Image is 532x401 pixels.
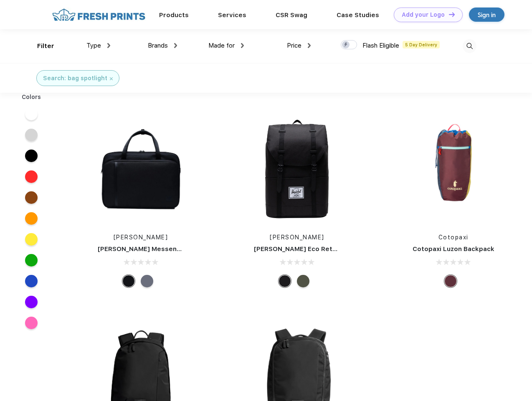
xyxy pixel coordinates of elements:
div: Surprise [444,275,457,287]
a: [PERSON_NAME] [270,234,324,241]
div: Search: bag spotlight [43,74,107,83]
a: [PERSON_NAME] Messenger [98,245,188,253]
img: dropdown.png [107,43,110,48]
img: func=resize&h=266 [398,114,509,225]
div: Filter [37,41,54,51]
span: Made for [208,42,235,49]
a: Cotopaxi [438,234,469,241]
img: filter_cancel.svg [110,77,113,80]
a: [PERSON_NAME] Eco Retreat 15" Computer Backpack [254,245,425,253]
img: dropdown.png [174,43,177,48]
div: Add your Logo [402,11,445,18]
a: Sign in [469,8,504,22]
img: func=resize&h=266 [241,114,352,225]
div: Black [122,275,135,287]
span: Type [86,42,101,49]
div: Black [279,275,291,287]
span: Flash Eligible [362,42,399,49]
div: Raven Crosshatch [141,275,153,287]
a: [PERSON_NAME] [114,234,168,241]
span: Brands [148,42,168,49]
img: dropdown.png [241,43,244,48]
img: DT [449,12,455,17]
span: Price [287,42,301,49]
div: Colors [15,93,48,102]
img: dropdown.png [308,43,311,48]
a: Cotopaxi Luzon Backpack [413,245,494,253]
div: Sign in [478,10,496,20]
div: Forest [297,275,309,287]
span: 5 Day Delivery [403,41,440,48]
img: func=resize&h=266 [85,114,196,225]
img: desktop_search.svg [463,39,476,53]
a: Products [159,11,189,19]
img: fo%20logo%202.webp [50,8,148,22]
